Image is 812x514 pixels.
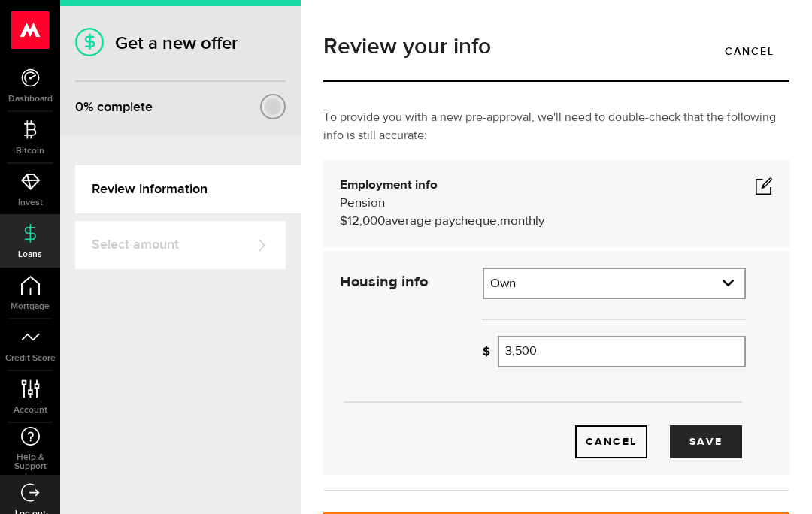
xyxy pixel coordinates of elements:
[75,165,301,213] a: Review information
[710,35,789,67] a: Cancel
[340,274,428,289] strong: Housing info
[75,32,286,54] h1: Get a new offer
[385,215,500,228] span: average paycheque,
[75,94,153,121] div: % complete
[323,109,789,145] p: To provide you with a new pre-approval, we'll need to double-check that the following info is sti...
[340,197,385,210] span: Pension
[75,99,83,115] span: 0
[340,215,385,228] span: $12,000
[340,179,438,192] b: Employment info
[323,35,789,58] h1: Review your info
[670,425,742,458] button: Save
[575,425,647,458] a: Cancel
[500,215,544,228] span: monthly
[75,221,286,269] a: Select amount
[12,6,57,51] button: Open LiveChat chat widget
